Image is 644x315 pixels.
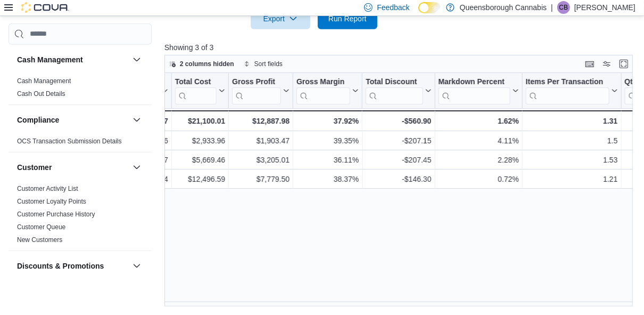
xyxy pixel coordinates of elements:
a: Customer Loyalty Points [17,197,86,205]
div: Compliance [9,134,152,151]
input: Dark Mode [418,2,441,13]
a: Customer Queue [17,223,65,230]
h3: Customer [17,161,52,172]
button: Enter fullscreen [617,58,630,70]
div: 37.92% [296,115,359,127]
button: Display options [600,58,613,70]
a: Customer Purchase History [17,210,95,217]
p: Queensborough Cannabis [460,1,547,14]
button: Keyboard shortcuts [583,58,596,70]
div: 1.31 [526,115,618,127]
img: Cova [21,2,69,13]
button: Discounts & Promotions [17,260,128,271]
span: Feedback [377,2,409,13]
span: Customer Purchase History [17,209,95,218]
button: Run Report [318,8,377,29]
button: Customer [130,160,143,173]
span: OCS Transaction Submission Details [17,136,122,145]
span: Run Report [328,13,367,24]
p: | [551,1,553,14]
h3: Discounts & Promotions [17,260,104,271]
div: $12,887.98 [232,115,290,127]
span: Cash Out Details [17,89,65,98]
span: 2 columns hidden [180,60,234,68]
div: Cash Management [9,74,152,104]
button: Compliance [17,114,128,125]
a: Cash Out Details [17,90,65,97]
span: Sort fields [254,60,283,68]
h3: Cash Management [17,54,83,64]
button: Cash Management [17,54,128,64]
div: $21,100.01 [175,115,225,127]
button: 2 columns hidden [165,58,238,70]
button: Discounts & Promotions [130,259,143,272]
div: Customer [9,182,152,250]
button: Export [251,8,310,29]
div: Calvin Basran [557,1,570,14]
span: New Customers [17,235,62,244]
a: New Customers [17,236,62,243]
p: Showing 3 of 3 [164,42,638,53]
button: Compliance [130,113,143,126]
div: 1.62% [438,115,518,127]
h3: Compliance [17,114,59,125]
a: Cash Management [17,77,71,84]
button: Cash Management [130,53,143,66]
a: OCS Transaction Submission Details [17,137,122,144]
p: [PERSON_NAME] [574,1,635,14]
span: CB [559,1,568,14]
span: Export [257,8,304,29]
div: $39,069.47 [104,115,168,127]
button: Customer [17,161,128,172]
button: Sort fields [240,58,287,70]
span: Dark Mode [418,13,419,14]
span: Customer Queue [17,222,65,231]
span: Customer Loyalty Points [17,197,86,205]
a: Customer Activity List [17,184,78,192]
div: -$560.90 [366,115,431,127]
